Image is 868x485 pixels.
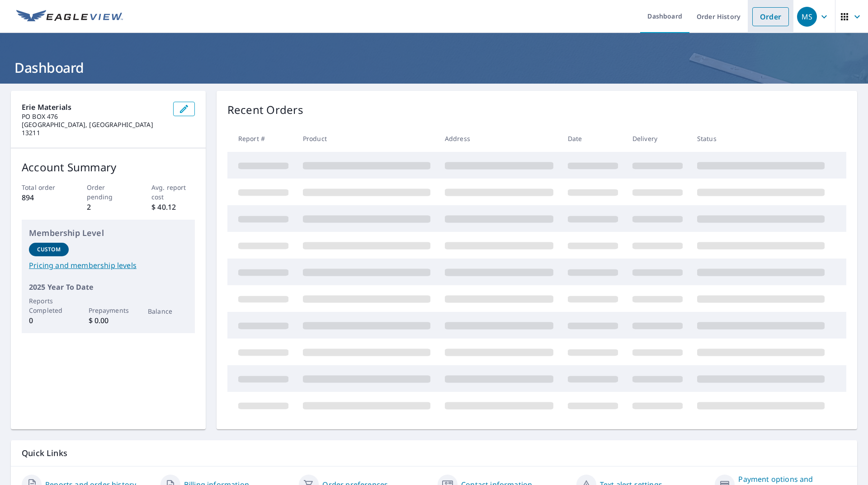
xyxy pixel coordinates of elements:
[690,125,832,152] th: Status
[29,260,188,271] a: Pricing and membership levels
[37,245,61,254] p: Custom
[752,7,789,26] a: Order
[22,113,166,121] p: PO BOX 476
[87,183,130,202] p: Order pending
[151,183,195,202] p: Avg. report cost
[29,282,188,292] p: 2025 Year To Date
[561,125,625,152] th: Date
[29,296,69,315] p: Reports Completed
[16,10,123,24] img: EV Logo
[22,183,65,192] p: Total order
[89,306,128,315] p: Prepayments
[148,306,188,316] p: Balance
[22,121,166,137] p: [GEOGRAPHIC_DATA], [GEOGRAPHIC_DATA] 13211
[151,202,195,212] p: $ 40.12
[227,125,296,152] th: Report #
[87,202,130,212] p: 2
[89,315,128,326] p: $ 0.00
[29,227,188,239] p: Membership Level
[227,102,303,118] p: Recent Orders
[797,7,817,27] div: MS
[438,125,561,152] th: Address
[29,315,69,326] p: 0
[625,125,690,152] th: Delivery
[22,447,846,459] p: Quick Links
[11,58,857,77] h1: Dashboard
[296,125,438,152] th: Product
[22,102,166,113] p: Erie Materials
[22,159,195,175] p: Account Summary
[22,192,65,203] p: 894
